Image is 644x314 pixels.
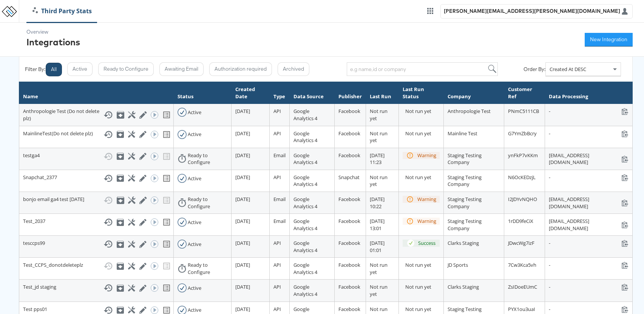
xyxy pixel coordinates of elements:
div: Test_2037 [23,218,170,227]
span: API [273,108,281,114]
span: 7Cw3Kca5vh [508,261,536,268]
div: [EMAIL_ADDRESS][DOMAIN_NAME] [549,152,629,166]
div: Active [188,219,201,226]
span: 1rDD9feCiX [508,218,533,224]
span: [DATE] [235,108,250,114]
div: [PERSON_NAME][EMAIL_ADDRESS][PERSON_NAME][DOMAIN_NAME] [444,8,620,15]
th: Customer Ref [504,82,545,104]
svg: View missing tracking codes [162,218,171,227]
div: Not run yet [405,130,440,137]
span: Clarks Staging [448,283,479,290]
th: Data Source [290,82,335,104]
th: Name [19,82,174,104]
span: Snapchat [338,174,360,181]
span: Google Analytics 4 [293,130,317,144]
div: Not run yet [405,261,440,269]
div: Warning [417,152,436,159]
span: API [273,174,281,181]
div: - [549,261,629,269]
span: API [273,283,281,290]
div: Warning [417,196,436,203]
span: Google Analytics 4 [293,261,317,275]
th: Company [444,82,504,104]
span: [DATE] [235,174,250,181]
th: Status [174,82,231,104]
button: New Integration [585,33,633,46]
span: G7YmZbBcry [508,130,537,137]
button: Ready to Configure [98,62,154,76]
span: API [273,306,281,312]
div: [EMAIL_ADDRESS][DOMAIN_NAME] [549,196,629,210]
span: [DATE] 11:23 [370,152,385,166]
span: Facebook [338,130,360,137]
div: Active [188,241,201,248]
div: Ready to Configure [188,261,227,275]
div: Ready to Configure [188,196,227,210]
span: [DATE] [235,283,250,290]
span: [DATE] [235,240,250,246]
span: Not run yet [370,261,388,275]
th: Last Run [366,82,399,104]
span: [DATE] 13:01 [370,218,385,232]
span: API [273,240,281,246]
div: Integrations [26,36,80,48]
input: e.g name,id or company [347,62,498,76]
div: [EMAIL_ADDRESS][DOMAIN_NAME] [549,218,629,232]
div: - [549,174,629,181]
span: [DATE] [235,152,250,159]
span: PNmC5111CB [508,108,539,114]
span: Facebook [338,240,360,246]
span: Google Analytics 4 [293,152,317,166]
div: Active [188,175,201,182]
button: Archived [278,62,309,76]
span: Google Analytics 4 [293,218,317,232]
th: Created Date [231,82,269,104]
button: Awaiting Email [159,62,204,76]
div: Success [418,240,436,247]
span: [DATE] [235,261,250,268]
span: Facebook [338,283,360,290]
span: Facebook [338,152,360,159]
div: Not run yet [405,108,440,115]
span: API [273,261,281,268]
div: Active [188,306,201,314]
div: Active [188,131,201,138]
span: Email [273,196,286,203]
div: - [549,283,629,291]
span: Facebook [338,108,360,114]
span: Facebook [338,196,360,203]
span: Google Analytics 4 [293,196,317,210]
span: Facebook [338,218,360,224]
span: Not run yet [370,108,388,122]
svg: View missing tracking codes [162,110,171,119]
div: testga4 [23,152,170,161]
svg: View missing tracking codes [162,130,171,139]
div: Filter By: [25,66,45,73]
span: Staging Testing Company [448,152,482,166]
span: Staging Testing Company [448,196,482,210]
span: Email [273,152,286,159]
span: JD Sports [448,261,468,268]
div: - [549,240,629,247]
span: PYX1ou3uaI [508,306,535,312]
div: - [549,130,629,137]
span: Facebook [338,261,360,268]
span: Clarks Staging [448,240,479,246]
span: [DATE] 10:22 [370,196,385,210]
th: Data Processing [545,82,633,104]
span: Google Analytics 4 [293,108,317,122]
button: All [46,63,62,76]
th: Type [270,82,290,104]
div: Not run yet [405,306,440,313]
div: Test_jd staging [23,283,170,292]
div: Ready to Configure [188,152,227,166]
svg: View missing tracking codes [162,283,171,292]
th: Publisher [334,82,366,104]
span: JDwcWg7izF [508,240,534,246]
div: MainlineTest(Do not delete plz) [23,130,170,139]
span: [DATE] [235,218,250,224]
span: Not run yet [370,130,388,144]
th: Last Run Status [399,82,444,104]
div: Not run yet [405,283,440,291]
span: Facebook [338,306,360,312]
